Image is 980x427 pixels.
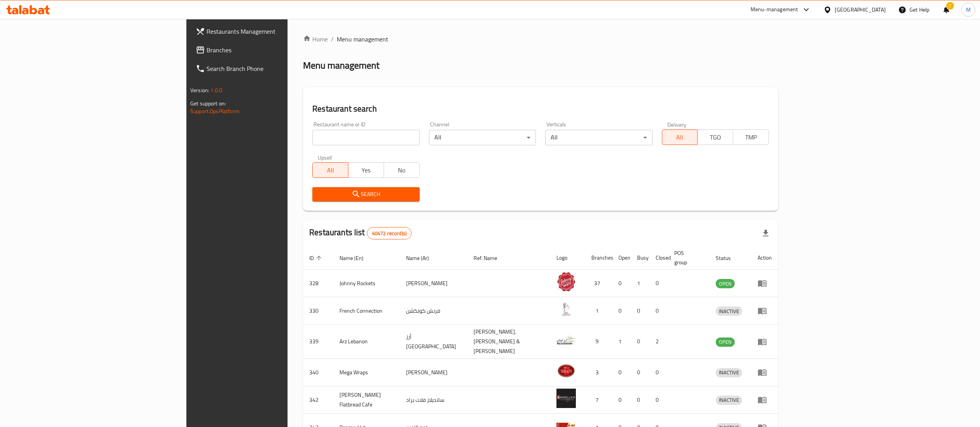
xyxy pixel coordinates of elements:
span: Get support on: [190,98,226,108]
h2: Restaurant search [312,103,769,115]
span: Search Branch Phone [207,64,344,73]
td: 0 [612,270,631,297]
div: Export file [756,224,775,243]
div: OPEN [716,337,735,347]
span: INACTIVE [716,368,742,377]
td: Mega Wraps [333,359,400,386]
td: 3 [585,359,612,386]
span: Branches [207,45,344,55]
td: 1 [612,325,631,359]
span: Yes [351,165,381,176]
button: No [384,162,420,178]
span: TMP [736,132,766,143]
a: Support.OpsPlatform [190,106,239,116]
span: OPEN [716,337,735,346]
img: French Connection [556,300,576,319]
span: OPEN [716,279,735,288]
div: Menu [758,395,772,405]
td: 0 [612,359,631,386]
span: All [665,132,695,143]
th: Action [751,246,778,270]
span: Restaurants Management [207,27,344,36]
th: Closed [649,246,668,270]
td: سانديلاز فلات براد [400,386,467,414]
button: Yes [348,162,384,178]
button: All [312,162,348,178]
span: 40472 record(s) [367,230,411,237]
img: Johnny Rockets [556,272,576,291]
a: Search Branch Phone [189,59,350,78]
span: Name (Ar) [406,253,439,263]
td: 0 [631,386,649,414]
div: All [429,130,536,145]
span: Name (En) [339,253,374,263]
div: INACTIVE [716,396,742,405]
span: INACTIVE [716,396,742,405]
div: Menu [758,306,772,315]
th: Branches [585,246,612,270]
div: Total records count [367,227,412,239]
td: 0 [649,297,668,325]
td: 0 [631,325,649,359]
div: [GEOGRAPHIC_DATA] [835,5,886,14]
span: Search [319,189,413,199]
td: [PERSON_NAME] Flatbread Cafe [333,386,400,414]
td: 0 [612,297,631,325]
button: TGO [697,129,733,145]
img: Arz Lebanon [556,331,576,350]
td: 7 [585,386,612,414]
span: 1.0.0 [210,85,222,95]
div: Menu [758,337,772,346]
td: Arz Lebanon [333,325,400,359]
td: 0 [649,359,668,386]
h2: Restaurants list [309,227,412,239]
td: 37 [585,270,612,297]
label: Delivery [667,122,687,127]
td: [PERSON_NAME] [400,359,467,386]
a: Branches [189,41,350,59]
th: Open [612,246,631,270]
span: Menu management [337,34,388,44]
nav: breadcrumb [303,34,778,44]
span: Status [716,253,741,263]
span: ID [309,253,324,263]
td: French Connection [333,297,400,325]
td: 1 [585,297,612,325]
span: No [387,165,417,176]
td: 2 [649,325,668,359]
span: Ref. Name [474,253,507,263]
div: INACTIVE [716,306,742,316]
span: TGO [701,132,730,143]
td: 1 [631,270,649,297]
a: Restaurants Management [189,22,350,41]
div: INACTIVE [716,368,742,377]
td: 0 [631,297,649,325]
span: Version: [190,85,209,95]
td: 9 [585,325,612,359]
div: Menu [758,368,772,377]
td: فرنش كونكشن [400,297,467,325]
td: [PERSON_NAME],[PERSON_NAME] & [PERSON_NAME] [467,325,551,359]
td: 0 [649,270,668,297]
td: أرز [GEOGRAPHIC_DATA] [400,325,467,359]
span: All [316,165,345,176]
img: Sandella's Flatbread Cafe [556,389,576,408]
td: 0 [649,386,668,414]
div: Menu-management [751,5,798,14]
span: POS group [674,248,700,267]
button: Search [312,187,419,201]
td: [PERSON_NAME] [400,270,467,297]
td: Johnny Rockets [333,270,400,297]
input: Search for restaurant name or ID.. [312,130,419,145]
div: All [545,130,652,145]
label: Upsell [318,155,332,160]
button: All [662,129,698,145]
td: 0 [631,359,649,386]
span: INACTIVE [716,307,742,316]
img: Mega Wraps [556,361,576,381]
td: 0 [612,386,631,414]
th: Logo [550,246,585,270]
div: Menu [758,279,772,288]
span: M [966,5,971,14]
button: TMP [733,129,769,145]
